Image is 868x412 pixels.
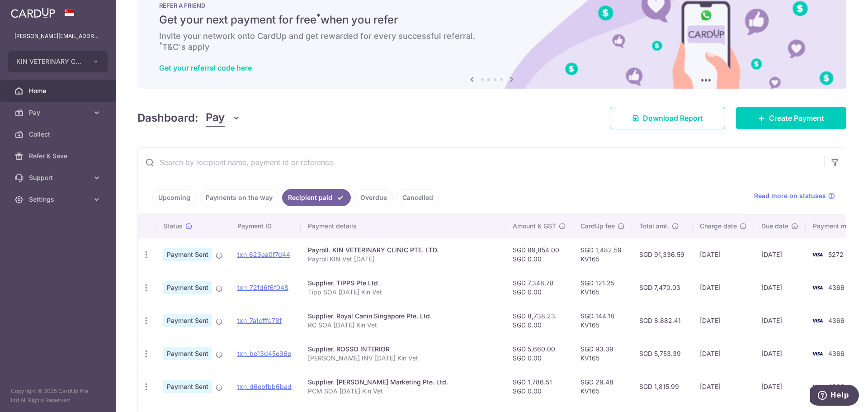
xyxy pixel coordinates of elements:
a: Payments on the way [200,189,278,206]
span: 4366 [828,383,844,390]
span: Due date [761,222,788,231]
span: Create Payment [769,113,824,123]
td: SGD 1,786.51 SGD 0.00 [505,370,573,403]
th: Payment ID [230,214,301,238]
a: Get your referral code here [159,63,252,72]
p: REFER A FRIEND [159,2,825,9]
td: SGD 5,660.00 SGD 0.00 [505,337,573,370]
a: Download Report [610,107,725,129]
a: Cancelled [396,189,439,206]
span: Payment Sent [163,248,212,261]
p: Payroll KIN Vet [DATE] [308,255,498,264]
img: Bank Card [808,282,826,293]
p: PCM SOA [DATE] Kin Vet [308,387,498,396]
a: txn_be13d45e96e [237,350,291,357]
span: Pay [29,108,89,117]
div: Supplier. TIPPS Pte Ltd [308,279,498,288]
span: Payment Sent [163,281,212,294]
td: [DATE] [754,271,806,304]
p: RC SOA [DATE] Kin Vet [308,321,498,330]
span: CardUp fee [580,222,615,231]
td: [DATE] [693,271,754,304]
img: CardUp [11,7,55,18]
span: Settings [29,195,89,204]
span: Pay [206,109,225,127]
td: SGD 1,815.99 [632,370,693,403]
span: Amount & GST [513,222,556,231]
img: Bank Card [808,249,826,260]
span: Payment Sent [163,380,212,393]
span: Charge date [700,222,737,231]
div: Payroll. KIN VETERINARY CLINIC PTE. LTD. [308,246,498,255]
div: Supplier. Royal Canin Singapore Pte. Ltd. [308,312,498,321]
span: Status [163,222,183,231]
h5: Get your next payment for free when you refer [159,13,825,27]
span: 5272 [828,251,844,258]
button: KIN VETERINARY CLINIC PTE. LTD. [8,51,108,72]
p: Tipp SOA [DATE] Kin Vet [308,288,498,297]
td: [DATE] [754,304,806,337]
td: [DATE] [693,370,754,403]
iframe: Opens a widget where you can find more information [810,385,859,407]
td: SGD 29.48 KV165 [573,370,632,403]
td: SGD 121.25 KV165 [573,271,632,304]
a: Recipient paid [282,189,351,206]
td: [DATE] [693,238,754,271]
span: Payment Sent [163,314,212,327]
h4: Dashboard: [137,110,198,126]
td: SGD 91,336.59 [632,238,693,271]
a: Upcoming [152,189,196,206]
a: txn_7a1cfffc78f [237,317,282,324]
span: KIN VETERINARY CLINIC PTE. LTD. [16,57,83,66]
span: Support [29,173,89,182]
span: Read more on statuses [754,191,826,200]
a: txn_72fd6f6f048 [237,284,288,291]
span: Download Report [643,113,703,123]
span: 4366 [828,284,844,291]
span: Collect [29,130,89,139]
span: Payment Sent [163,347,212,360]
span: Refer & Save [29,152,89,161]
p: [PERSON_NAME][EMAIL_ADDRESS][DOMAIN_NAME] [14,32,101,41]
td: [DATE] [693,304,754,337]
a: Read more on statuses [754,191,835,200]
td: SGD 8,882.41 [632,304,693,337]
img: Bank Card [808,315,826,326]
a: Overdue [354,189,393,206]
span: Total amt. [639,222,669,231]
p: [PERSON_NAME] INV [DATE] Kin Vet [308,354,498,363]
td: [DATE] [693,337,754,370]
span: Home [29,86,89,95]
h6: Invite your network onto CardUp and get rewarded for every successful referral. T&C's apply [159,31,825,52]
td: SGD 144.18 KV165 [573,304,632,337]
td: [DATE] [754,238,806,271]
td: SGD 7,348.78 SGD 0.00 [505,271,573,304]
a: txn_623ea0f7d44 [237,251,290,258]
td: SGD 5,753.39 [632,337,693,370]
td: SGD 89,854.00 SGD 0.00 [505,238,573,271]
td: SGD 7,470.03 [632,271,693,304]
button: Pay [206,109,241,127]
td: [DATE] [754,337,806,370]
span: 4366 [828,317,844,324]
div: Supplier. ROSSO INTERIOR [308,345,498,354]
span: 4366 [828,350,844,357]
img: Bank Card [808,381,826,392]
div: Supplier. [PERSON_NAME] Marketing Pte. Ltd. [308,378,498,387]
a: Create Payment [736,107,846,129]
td: SGD 8,738.23 SGD 0.00 [505,304,573,337]
td: SGD 93.39 KV165 [573,337,632,370]
td: SGD 1,482.59 KV165 [573,238,632,271]
img: Bank Card [808,348,826,359]
td: [DATE] [754,370,806,403]
input: Search by recipient name, payment id or reference [138,148,824,177]
a: txn_d6ebfbb6bad [237,383,292,390]
th: Payment details [301,214,505,238]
